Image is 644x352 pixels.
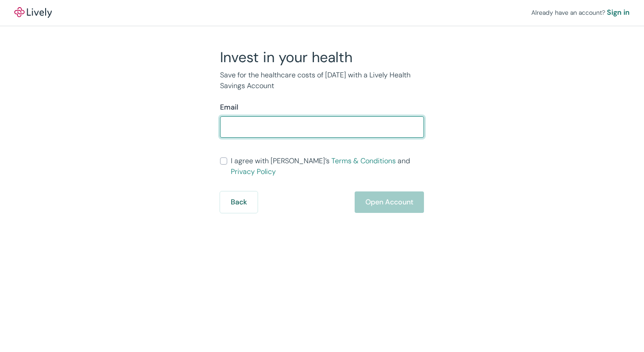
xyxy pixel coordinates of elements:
[607,7,630,18] a: Sign in
[14,7,52,18] a: LivelyLively
[331,156,396,165] a: Terms & Conditions
[220,191,258,213] button: Back
[231,156,424,177] span: I agree with [PERSON_NAME]’s and
[220,70,424,91] p: Save for the healthcare costs of [DATE] with a Lively Health Savings Account
[220,102,238,113] label: Email
[531,7,630,18] div: Already have an account?
[220,48,424,66] h2: Invest in your health
[231,167,276,176] a: Privacy Policy
[14,7,52,18] img: Lively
